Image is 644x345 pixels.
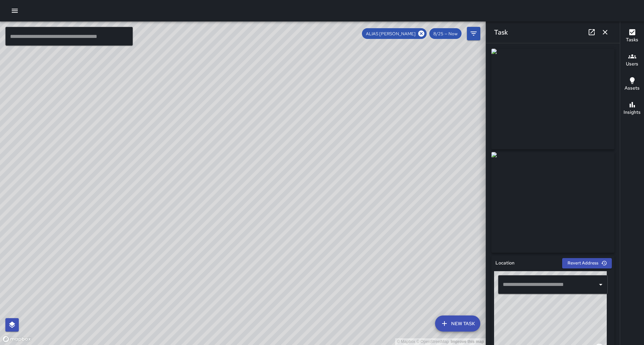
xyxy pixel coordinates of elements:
[626,60,638,68] h6: Users
[491,49,614,149] img: request_images%2Fe6724760-81b8-11f0-bfb9-effb8e5b508e
[620,48,644,72] button: Users
[429,31,462,37] span: 8/25 — Now
[362,31,420,37] span: ALIAS [PERSON_NAME]
[362,28,427,39] div: ALIAS [PERSON_NAME]
[596,280,605,289] button: Open
[494,27,508,38] h6: Task
[620,72,644,97] button: Assets
[562,258,612,268] button: Revert Address
[495,259,515,267] h6: Location
[467,27,480,40] button: Filters
[620,24,644,48] button: Tasks
[491,152,614,253] img: request_images%2Fe794a750-81b8-11f0-bfb9-effb8e5b508e
[625,85,640,92] h6: Assets
[624,109,641,116] h6: Insights
[626,36,638,44] h6: Tasks
[620,97,644,121] button: Insights
[435,315,480,332] button: New Task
